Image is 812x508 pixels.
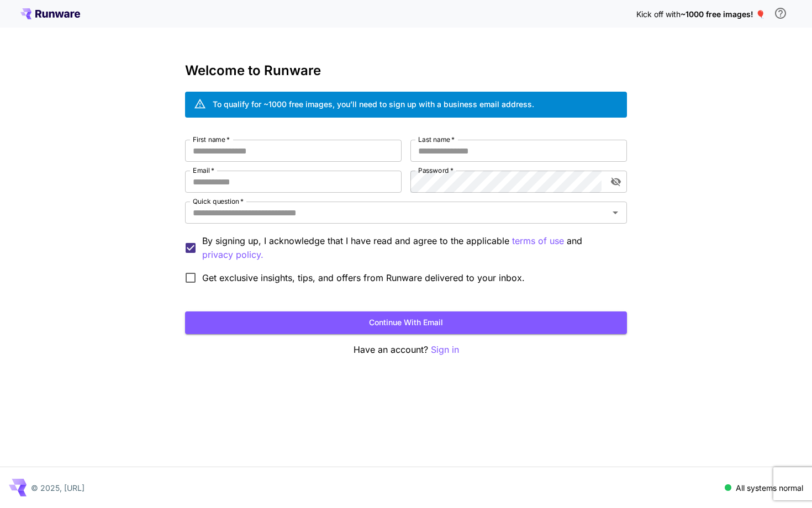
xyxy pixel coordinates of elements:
p: terms of use [512,234,564,248]
span: Get exclusive insights, tips, and offers from Runware delivered to your inbox. [202,271,525,284]
label: Last name [418,135,455,144]
button: In order to qualify for free credit, you need to sign up with a business email address and click ... [769,2,792,24]
p: All systems normal [736,482,803,494]
p: By signing up, I acknowledge that I have read and agree to the applicable and [202,234,618,262]
div: To qualify for ~1000 free images, you’ll need to sign up with a business email address. [213,98,534,110]
label: Quick question [193,197,244,206]
label: Email [193,166,214,175]
button: By signing up, I acknowledge that I have read and agree to the applicable terms of use and [202,248,263,262]
span: ~1000 free images! 🎈 [681,9,765,19]
p: Have an account? [185,343,627,357]
span: Kick off with [636,9,681,19]
p: © 2025, [URL] [31,482,85,494]
p: privacy policy. [202,248,263,262]
h3: Welcome to Runware [185,63,627,78]
button: Continue with email [185,311,627,334]
button: Open [608,205,623,220]
label: Password [418,166,454,175]
label: First name [193,135,230,144]
button: Sign in [431,343,459,357]
button: toggle password visibility [606,172,626,192]
button: By signing up, I acknowledge that I have read and agree to the applicable and privacy policy. [512,234,564,248]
